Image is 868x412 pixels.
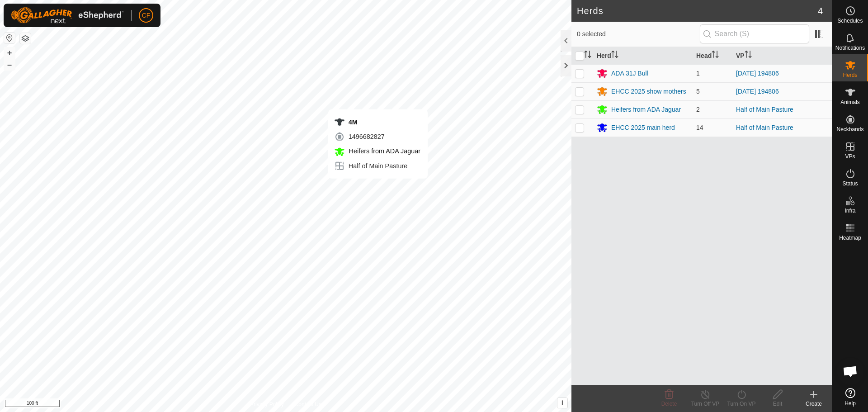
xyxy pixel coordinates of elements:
span: Delete [661,401,677,407]
span: 5 [696,88,700,95]
p-sorticon: Activate to sort [611,52,618,59]
div: 4M [334,117,420,128]
button: + [4,47,15,58]
div: Create [796,400,832,408]
span: Notifications [835,45,865,51]
a: Half of Main Pasture [736,124,793,131]
div: Open chat [837,358,864,385]
div: Turn Off VP [687,400,723,408]
span: Animals [840,99,860,105]
a: Privacy Policy [250,400,284,408]
div: EHCC 2025 main herd [611,123,675,133]
div: 1496682827 [334,131,420,142]
th: Herd [593,47,693,65]
span: Schedules [837,18,863,24]
a: Contact Us [295,400,321,408]
span: 0 selected [577,29,700,39]
div: Turn On VP [723,400,759,408]
button: Reset Map [4,33,15,43]
span: Neckbands [836,127,863,132]
div: ADA 31J Bull [611,69,648,78]
span: Help [844,401,856,406]
span: Heatmap [839,235,861,241]
a: [DATE] 194806 [736,88,779,95]
button: i [557,398,567,408]
span: VPs [845,154,855,159]
th: VP [732,47,832,65]
th: Head [693,47,732,65]
span: Status [842,181,858,186]
input: Search (S) [700,24,809,43]
p-sorticon: Activate to sort [584,52,591,59]
span: Infra [844,208,855,213]
div: Edit [759,400,796,408]
span: Heifers from ADA Jaguar [347,147,420,155]
button: Map Layers [20,33,31,44]
span: Herds [843,72,857,78]
p-sorticon: Activate to sort [745,52,752,59]
div: Heifers from ADA Jaguar [611,105,681,114]
h2: Herds [577,5,818,16]
span: 4 [818,4,823,18]
img: Gallagher Logo [11,7,124,24]
span: 14 [696,124,703,131]
a: [DATE] 194806 [736,70,779,77]
a: Half of Main Pasture [736,106,793,113]
a: Help [832,384,868,410]
div: Half of Main Pasture [334,161,420,171]
span: i [561,399,563,407]
button: – [4,59,15,70]
span: 2 [696,106,700,113]
p-sorticon: Activate to sort [712,52,719,59]
span: 1 [696,70,700,77]
div: EHCC 2025 show mothers [611,87,686,96]
span: CF [142,11,151,20]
